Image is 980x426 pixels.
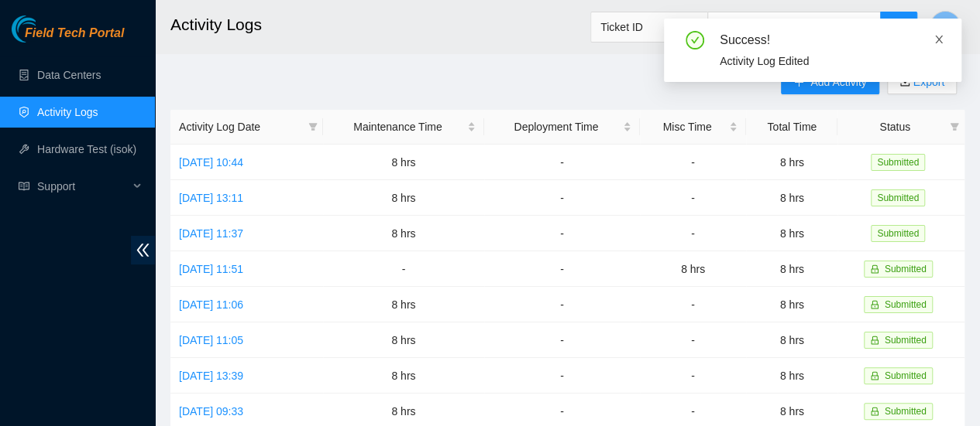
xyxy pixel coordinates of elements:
span: Activity Log Date [179,118,302,135]
a: [DATE] 13:39 [179,370,243,382]
a: Hardware Test (isok) [37,143,136,155]
button: search [880,12,917,43]
td: - [484,216,640,251]
td: 8 hrs [746,322,837,358]
td: - [640,216,747,251]
span: read [19,181,29,192]
td: 8 hrs [746,145,837,180]
span: Submitted [885,299,927,310]
span: check-circle [686,31,704,49]
span: lock [870,336,879,345]
td: - [640,287,747,322]
span: Ticket ID [600,15,698,39]
a: Activity Logs [37,106,98,118]
span: Submitted [885,335,927,346]
span: lock [870,300,879,309]
a: [DATE] 11:51 [179,263,243,275]
td: 8 hrs [323,322,484,358]
td: - [484,358,640,394]
a: [DATE] 11:05 [179,334,243,346]
td: - [484,287,640,322]
span: Submitted [885,370,927,381]
td: - [323,251,484,287]
th: Total Time [746,110,837,145]
span: filter [308,122,318,131]
a: [DATE] 10:44 [179,156,243,169]
span: Submitted [885,406,927,417]
td: 8 hrs [640,251,747,287]
td: - [640,322,747,358]
td: - [484,251,640,287]
td: 8 hrs [323,145,484,180]
td: 8 hrs [323,180,484,216]
td: - [640,358,747,394]
span: lock [870,264,879,274]
td: 8 hrs [746,180,837,216]
span: filter [305,115,321,138]
div: Success! [720,31,943,49]
td: 8 hrs [323,358,484,394]
a: Data Centers [37,69,101,81]
span: Submitted [871,189,925,206]
a: [DATE] 13:11 [179,192,243,204]
span: Submitted [871,154,925,171]
span: Field Tech Portal [25,26,124,41]
span: Status [846,118,944,135]
span: lock [870,407,879,416]
td: - [484,180,640,216]
td: - [484,322,640,358]
td: - [640,145,747,180]
span: filter [947,115,962,138]
td: 8 hrs [746,216,837,251]
span: lock [870,371,879,380]
button: B [930,11,961,42]
div: Activity Log Edited [720,53,943,70]
a: [DATE] 11:06 [179,298,243,311]
span: close [934,34,944,45]
span: Submitted [885,264,927,274]
span: Submitted [871,225,925,242]
span: B [941,17,950,36]
td: 8 hrs [746,358,837,394]
span: filter [950,122,959,131]
img: Akamai Technologies [12,15,78,43]
td: 8 hrs [323,216,484,251]
a: [DATE] 11:37 [179,227,243,240]
span: double-left [131,236,155,264]
td: - [640,180,747,216]
td: - [484,145,640,180]
td: 8 hrs [746,251,837,287]
td: 8 hrs [746,287,837,322]
a: Akamai TechnologiesField Tech Portal [12,28,124,48]
a: [DATE] 09:33 [179,405,243,417]
td: 8 hrs [323,287,484,322]
input: Enter text here... [707,12,881,43]
span: Support [37,171,129,202]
